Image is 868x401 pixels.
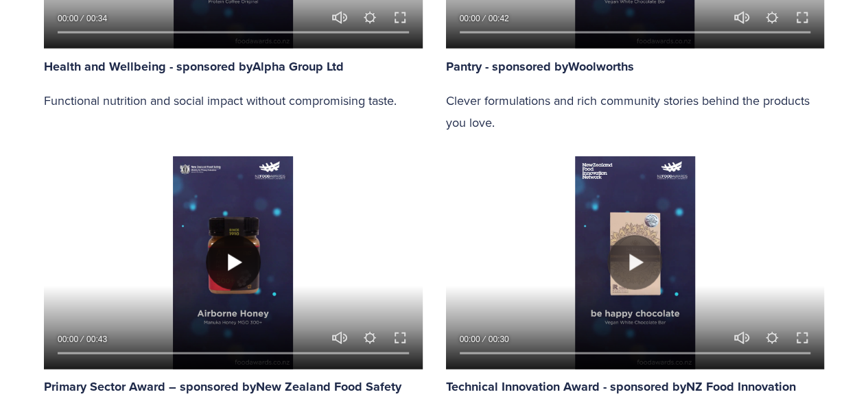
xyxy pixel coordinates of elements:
div: Duration [82,332,110,346]
strong: Health and Wellbeing - sponsored by [44,58,253,75]
button: Play [206,235,261,290]
div: Duration [484,332,513,346]
p: Functional nutrition and social impact without compromising taste. [44,90,423,112]
strong: Technical Innovation Award - sponsored by [446,378,686,396]
div: Current time [460,12,484,25]
strong: Primary Sector Award – sponsored by [44,378,256,396]
div: Current time [58,332,82,346]
div: Current time [460,332,484,346]
input: Seek [460,28,811,38]
a: New Zealand Food Safety [256,378,401,395]
div: Duration [82,12,110,25]
strong: New Zealand Food Safety [256,378,401,396]
button: Play [607,235,662,290]
p: Clever formulations and rich community stories behind the products you love. [446,90,825,133]
input: Seek [460,348,811,358]
a: Alpha Group Ltd [253,58,344,75]
input: Seek [58,28,409,38]
strong: Pantry - sponsored by [446,58,568,75]
input: Seek [58,348,409,358]
div: Current time [58,12,82,25]
div: Duration [484,12,513,25]
a: Woolworths [568,58,634,75]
